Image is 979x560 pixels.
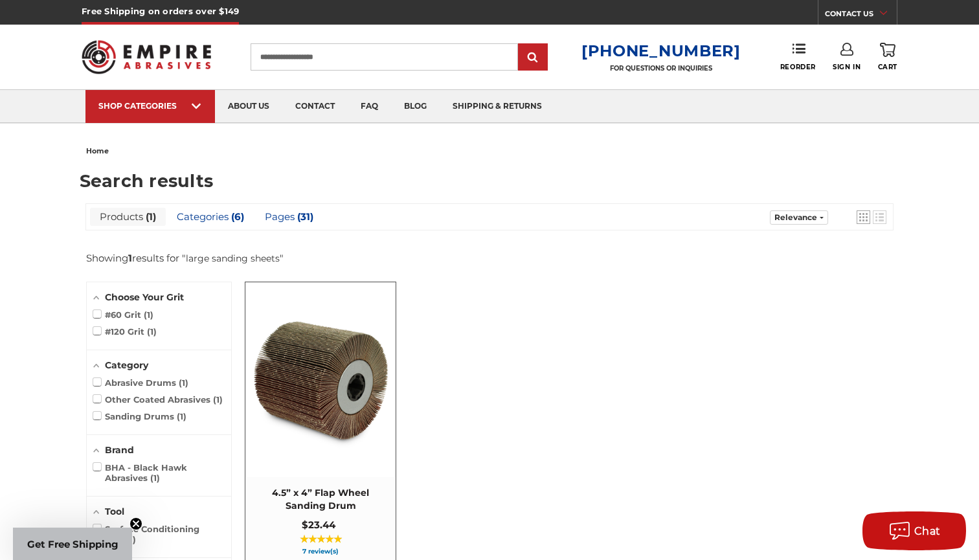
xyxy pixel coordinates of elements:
img: 4.5 inch x 4 inch flap wheel sanding drum [246,306,395,454]
span: Other Coated Abrasives [93,394,223,405]
span: 1 [144,309,153,320]
span: Category [105,359,148,371]
span: 7 review(s) [252,548,389,555]
span: 4.5” x 4” Flap Wheel Sanding Drum [252,487,389,512]
span: home [86,146,109,155]
a: blog [391,90,440,123]
button: Chat [862,511,966,550]
a: View Categories Tab [167,208,254,226]
span: Sign In [833,63,861,71]
span: 1 [213,394,223,405]
a: faq [348,90,391,123]
a: [PHONE_NUMBER] [581,41,741,60]
span: 1 [143,210,156,223]
span: Choose Your Grit [105,291,184,303]
span: Reorder [780,63,816,71]
p: FOR QUESTIONS OR INQUIRIES [581,64,741,73]
div: Get Free ShippingClose teaser [13,528,132,560]
span: Brand [105,444,134,456]
span: 1 [179,377,188,388]
b: 1 [128,252,132,264]
a: Reorder [780,43,816,71]
span: 1 [177,411,186,421]
h1: Search results [80,172,900,190]
span: 1 [147,326,157,337]
a: shipping & returns [440,90,555,123]
span: Surface Conditioning Tool [93,524,225,544]
span: Get Free Shipping [27,538,118,550]
div: Showing results for " " [86,252,284,264]
span: 1 [150,473,160,483]
span: #60 Grit [93,309,153,320]
span: Relevance [774,212,817,222]
a: View Pages Tab [255,208,323,226]
button: Close teaser [129,517,142,530]
span: Cart [878,63,897,71]
span: #120 Grit [93,326,157,337]
span: Sanding Drums [93,411,186,421]
a: Cart [878,43,897,71]
span: $23.44 [302,519,335,531]
a: View Products Tab [90,208,166,226]
img: Empire Abrasives [82,32,211,82]
a: Sort options [770,210,828,225]
a: View grid mode [857,210,870,224]
span: ★★★★★ [300,534,342,544]
span: 6 [229,210,244,223]
a: about us [215,90,282,123]
a: CONTACT US [825,6,897,25]
a: large sanding sheets [186,252,280,264]
div: SHOP CATEGORIES [98,101,202,111]
span: Abrasive Drums [93,377,188,388]
span: Chat [914,525,941,537]
a: View list mode [873,210,886,224]
span: Tool [105,506,124,517]
a: contact [282,90,348,123]
span: BHA - Black Hawk Abrasives [93,462,225,483]
span: 31 [295,210,313,223]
